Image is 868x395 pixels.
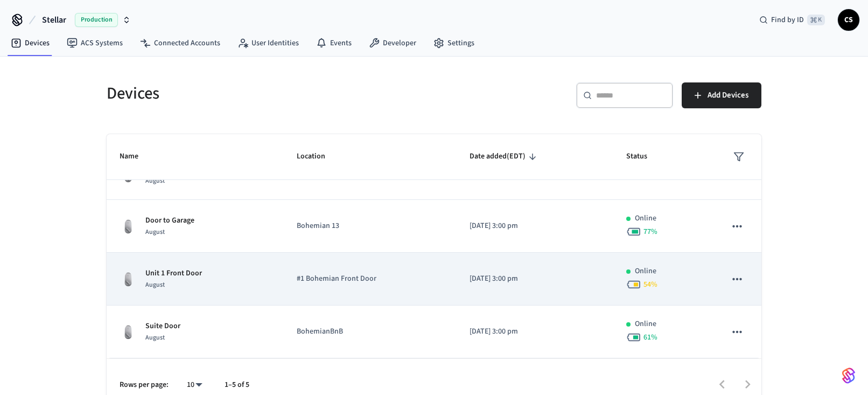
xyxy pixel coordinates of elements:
p: [DATE] 3:00 pm [470,220,600,232]
span: Status [626,148,661,165]
a: Devices [2,33,58,53]
a: Events [307,33,360,53]
span: 77 % [643,226,657,237]
p: #1 Bohemian Front Door [297,273,444,285]
img: August Wifi Smart Lock 3rd Gen, Silver, Front [120,218,137,235]
span: 61 % [643,332,657,343]
span: August [145,333,165,342]
p: 1–5 of 5 [225,379,249,391]
p: [DATE] 3:00 pm [470,326,600,337]
button: CS [838,9,859,31]
a: User Identities [229,33,307,53]
span: CS [839,10,858,30]
p: Online [635,213,656,224]
a: Developer [360,33,425,53]
span: August [145,227,165,237]
button: Add Devices [682,82,761,108]
span: August [145,176,165,185]
img: August Wifi Smart Lock 3rd Gen, Silver, Front [120,271,137,288]
span: Date added(EDT) [470,148,540,165]
h5: Devices [107,82,428,105]
span: ⌘ K [807,15,825,25]
a: Settings [425,33,483,53]
p: Online [635,266,656,277]
a: Connected Accounts [131,33,229,53]
span: Add Devices [708,88,748,102]
table: sticky table [107,52,761,358]
div: Find by ID⌘ K [751,10,834,30]
img: August Wifi Smart Lock 3rd Gen, Silver, Front [120,323,137,341]
p: Suite Door [145,321,180,332]
span: Stellar [42,13,66,26]
p: Door to Garage [145,215,194,226]
div: 10 [181,377,207,393]
span: Find by ID [771,15,804,25]
span: Production [75,13,118,27]
span: Name [120,148,152,165]
a: ACS Systems [58,33,131,53]
img: SeamLogoGradient.69752ec5.svg [842,367,855,384]
p: Rows per page: [120,379,169,391]
span: August [145,280,165,289]
p: BohemianBnB [297,326,444,337]
p: [DATE] 3:00 pm [470,273,600,285]
p: Unit 1 Front Door [145,268,202,279]
p: Bohemian 13 [297,220,444,232]
span: Location [297,148,339,165]
span: 54 % [643,279,657,290]
p: Online [635,318,656,330]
